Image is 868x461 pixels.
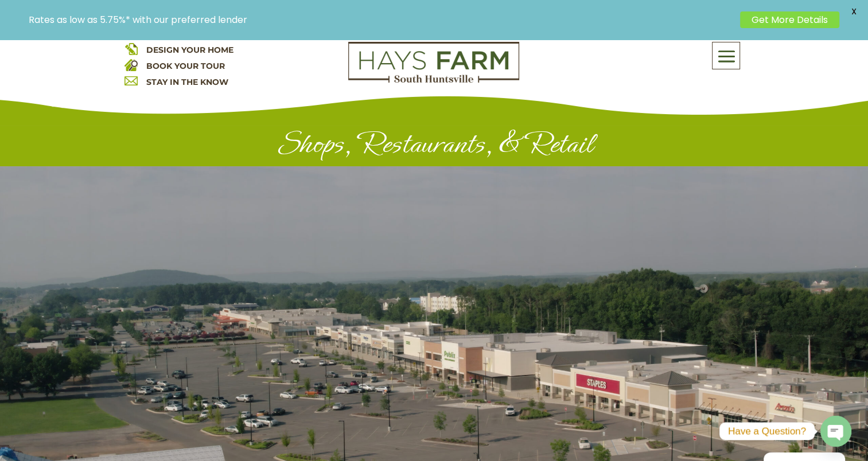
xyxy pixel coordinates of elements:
a: STAY IN THE KNOW [146,77,228,87]
a: hays farm homes huntsville development [348,75,519,85]
img: design your home [124,42,138,55]
img: book your home tour [124,58,138,71]
p: Rates as low as 5.75%* with our preferred lender [29,14,734,25]
h1: Shops, Restaurants, & Retail [124,127,744,166]
a: DESIGN YOUR HOME [146,45,233,55]
a: BOOK YOUR TOUR [146,61,225,71]
span: X [845,3,862,20]
img: Logo [348,42,519,83]
a: Get More Details [740,11,839,28]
